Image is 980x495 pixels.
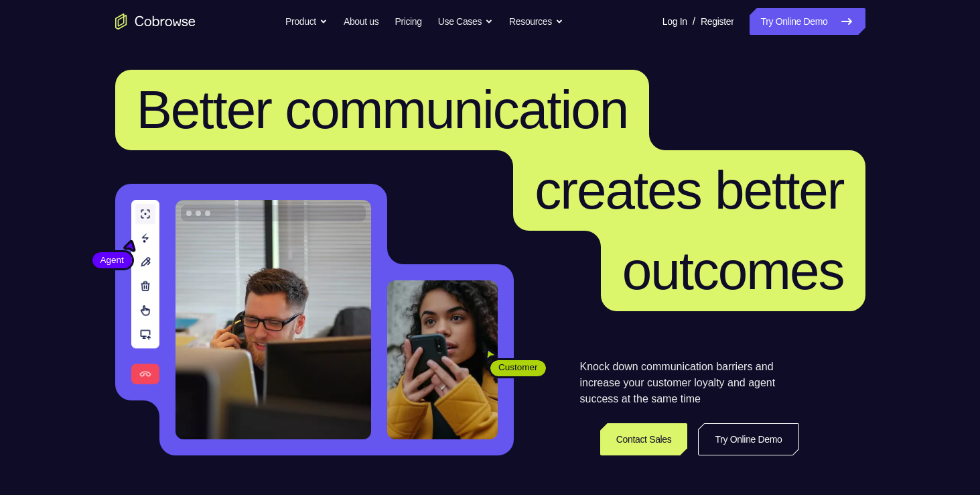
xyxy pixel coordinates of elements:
button: Product [285,8,328,35]
a: About us [344,8,378,35]
span: Better communication [137,80,628,140]
a: Try Online Demo [698,423,798,455]
p: Knock down communication barriers and increase your customer loyalty and agent success at the sam... [580,359,799,407]
button: Resources [509,8,563,35]
a: Contact Sales [600,423,688,455]
button: Use Cases [438,8,493,35]
a: Register [701,8,733,35]
a: Go to the home page [115,13,196,30]
img: A customer support agent talking on the phone [176,200,371,439]
span: / [693,13,695,30]
span: outcomes [622,241,844,300]
span: creates better [535,160,843,220]
img: A customer holding their phone [387,280,498,439]
a: Try Online Demo [750,8,865,35]
a: Pricing [395,8,421,35]
a: Log In [662,8,687,35]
